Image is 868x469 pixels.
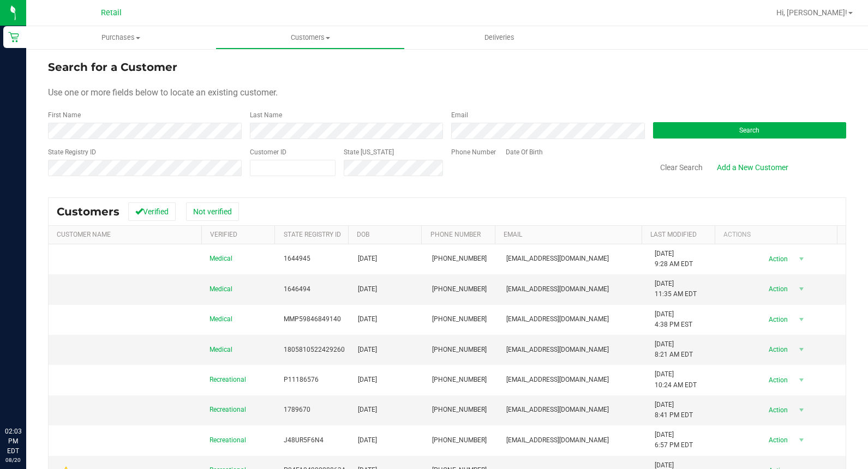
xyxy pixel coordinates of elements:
span: select [795,281,809,297]
span: Action [759,342,795,357]
span: Recreational [209,435,246,446]
span: [DATE] [358,375,377,385]
a: Phone Number [430,231,481,238]
span: [DATE] 8:41 PM EDT [655,400,693,420]
span: Recreational [209,375,246,385]
span: [DATE] 8:21 AM EDT [655,339,693,360]
p: 02:03 PM EDT [5,426,21,456]
label: First Name [48,110,81,120]
a: Add a New Customer [710,158,795,177]
span: Purchases [26,33,215,43]
span: Action [759,251,795,267]
button: Verified [128,202,176,221]
div: Actions [723,231,833,238]
span: [DATE] [358,405,377,415]
span: 1789670 [284,405,310,415]
label: State Registry ID [48,147,96,157]
label: Date Of Birth [506,147,543,157]
iframe: Resource center [11,382,44,414]
inline-svg: Retail [8,32,19,43]
span: Deliveries [470,33,529,43]
a: Email [504,231,522,238]
span: [DATE] [358,345,377,355]
a: Verified [210,231,237,238]
a: Customer Name [57,231,111,238]
span: Action [759,372,795,388]
span: select [795,342,809,357]
span: select [795,402,809,418]
span: J48UR5F6N4 [284,435,324,446]
span: [DATE] 4:38 PM EST [655,309,692,330]
span: [EMAIL_ADDRESS][DOMAIN_NAME] [506,254,609,264]
span: [PHONE_NUMBER] [432,284,487,294]
span: [EMAIL_ADDRESS][DOMAIN_NAME] [506,375,609,385]
a: Purchases [26,26,215,49]
span: Customers [57,205,119,218]
label: Email [451,110,468,120]
span: [DATE] [358,254,377,264]
span: Action [759,312,795,327]
span: [PHONE_NUMBER] [432,254,487,264]
span: [EMAIL_ADDRESS][DOMAIN_NAME] [506,345,609,355]
span: Retail [101,8,122,17]
a: DOB [357,231,369,238]
button: Search [653,122,847,139]
span: Action [759,402,795,418]
a: Deliveries [405,26,594,49]
span: [PHONE_NUMBER] [432,405,487,415]
span: Search for a Customer [48,61,177,74]
span: [DATE] 6:57 PM EDT [655,430,693,450]
span: Action [759,281,795,297]
span: [DATE] 10:24 AM EDT [655,369,697,390]
span: [PHONE_NUMBER] [432,314,487,324]
span: [EMAIL_ADDRESS][DOMAIN_NAME] [506,435,609,446]
span: [PHONE_NUMBER] [432,375,487,385]
p: 08/20 [5,456,21,464]
span: select [795,372,809,388]
span: 1644945 [284,254,310,264]
span: P11186576 [284,375,319,385]
span: [PHONE_NUMBER] [432,435,487,446]
span: Customers [216,33,404,43]
span: Medical [209,284,232,294]
span: Hi, [PERSON_NAME]! [776,8,847,17]
span: [DATE] [358,435,377,446]
span: [DATE] [358,314,377,324]
button: Not verified [186,202,239,221]
label: Customer ID [250,147,286,157]
span: select [795,251,809,267]
span: 1646494 [284,284,310,294]
button: Clear Search [653,158,710,177]
span: [DATE] [358,284,377,294]
a: Customers [215,26,405,49]
label: Last Name [250,110,282,120]
a: Last Modified [650,231,697,238]
span: [EMAIL_ADDRESS][DOMAIN_NAME] [506,284,609,294]
label: State [US_STATE] [344,147,394,157]
a: State Registry Id [284,231,341,238]
span: 1805810522429260 [284,345,345,355]
span: Recreational [209,405,246,415]
span: MMP59846849140 [284,314,341,324]
span: Medical [209,254,232,264]
span: [EMAIL_ADDRESS][DOMAIN_NAME] [506,314,609,324]
span: Search [739,127,759,134]
span: [PHONE_NUMBER] [432,345,487,355]
span: [DATE] 9:28 AM EDT [655,249,693,269]
span: Medical [209,314,232,324]
span: Use one or more fields below to locate an existing customer. [48,87,278,98]
span: Action [759,432,795,448]
span: select [795,432,809,448]
span: select [795,312,809,327]
span: Medical [209,345,232,355]
label: Phone Number [451,147,496,157]
span: [EMAIL_ADDRESS][DOMAIN_NAME] [506,405,609,415]
span: [DATE] 11:35 AM EDT [655,279,697,299]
